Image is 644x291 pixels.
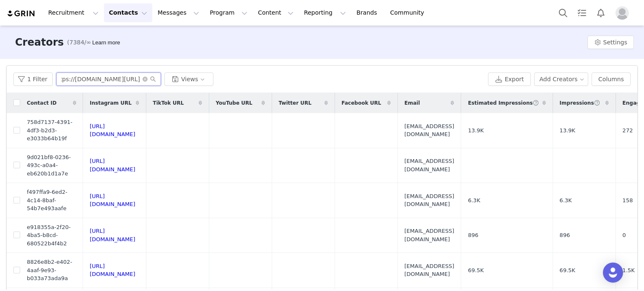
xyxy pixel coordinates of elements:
button: Settings [587,36,634,49]
button: Messages [153,3,204,22]
button: Recruitment [43,3,104,22]
a: [URL][DOMAIN_NAME] [90,193,135,208]
img: placeholder-profile.jpg [615,6,629,20]
span: [EMAIL_ADDRESS][DOMAIN_NAME] [405,192,454,209]
span: Estimated Impressions [468,99,539,107]
span: [EMAIL_ADDRESS][DOMAIN_NAME] [405,157,454,173]
button: Profile [610,6,637,20]
span: 6.3K [468,196,480,205]
i: icon: close-circle [143,77,148,82]
button: Notifications [592,3,610,22]
span: 6.3K [560,196,572,205]
button: Columns [592,72,631,86]
button: Program [205,3,252,22]
span: [EMAIL_ADDRESS][DOMAIN_NAME] [405,262,454,278]
span: 13.9K [468,126,483,135]
button: Contacts [104,3,152,22]
i: icon: search [150,76,156,82]
span: Email [405,99,420,107]
span: Instagram URL [90,99,132,107]
h3: Creators [15,35,64,50]
span: f497ffa9-6ed2-4c14-8baf-54b7e493aafe [27,188,76,213]
a: [URL][DOMAIN_NAME] [90,228,135,242]
a: Community [385,3,433,22]
a: [URL][DOMAIN_NAME] [90,263,135,278]
span: TikTok URL [153,99,184,107]
span: Impressions [560,99,600,107]
button: Add Creators [534,72,589,86]
span: Facebook URL [342,99,382,107]
button: 1 Filter [13,72,53,86]
span: [EMAIL_ADDRESS][DOMAIN_NAME] [405,122,454,139]
button: Reporting [299,3,351,22]
a: [URL][DOMAIN_NAME] [90,158,135,173]
div: Open Intercom Messenger [603,263,623,283]
span: YouTube URL [216,99,252,107]
span: Twitter URL [279,99,312,107]
span: 69.5K [560,266,575,275]
span: 8826e8b2-e402-4aaf-9e93-b033a73ada9a [27,258,76,283]
span: [EMAIL_ADDRESS][DOMAIN_NAME] [405,227,454,243]
span: 896 [560,231,570,239]
a: Tasks [573,3,591,22]
span: 9d021bf8-0236-493c-a0a4-eb620b1d1a7e [27,153,76,178]
button: Search [554,3,572,22]
span: 758d7137-4391-4df3-b2d3-e3033b64b19f [27,118,76,143]
span: (7384/∞) [67,38,93,47]
span: 13.9K [560,126,575,135]
span: e918355a-2f20-4ba5-b8cd-680522b4f4b2 [27,223,76,248]
input: Search... [56,72,161,86]
a: [URL][DOMAIN_NAME] [90,123,135,138]
span: Contact ID [27,99,57,107]
a: Brands [351,3,384,22]
img: grin logo [7,10,36,18]
span: 896 [468,231,478,239]
span: 69.5K [468,266,483,275]
button: Content [253,3,299,22]
button: Export [488,72,531,86]
button: Views [164,72,213,86]
div: Tooltip anchor [91,39,122,47]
